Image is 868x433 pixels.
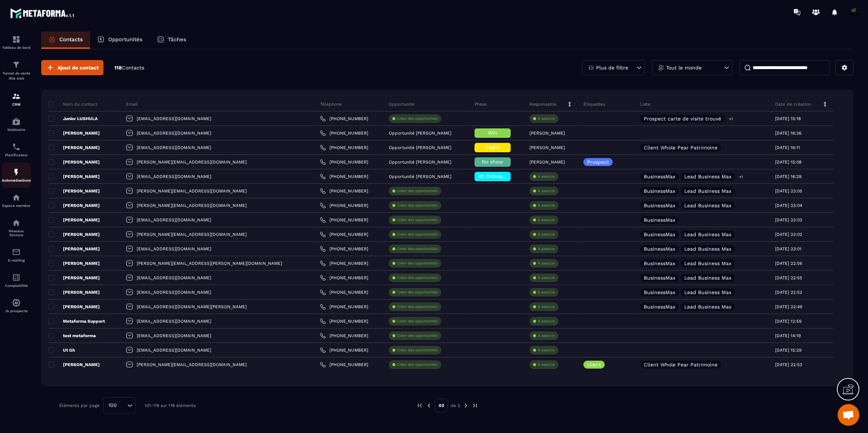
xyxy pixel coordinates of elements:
a: [PHONE_NUMBER] [320,347,368,353]
p: Créer des opportunités [397,232,438,237]
p: Créer des opportunités [397,348,438,353]
p: Tableau de bord [2,46,31,50]
p: [DATE] 23:04 [775,203,802,208]
p: de 2 [451,403,460,408]
p: [DATE] 23:01 [775,246,801,251]
p: Lead Business Max [684,203,731,208]
p: À associe [538,319,555,324]
p: test metaforma [48,333,96,339]
p: IA prospects [2,309,31,313]
p: +1 [727,115,735,123]
p: Plus de filtre [596,65,628,70]
p: 101-118 sur 118 éléments [145,403,196,408]
a: formationformationCRM [2,86,31,112]
p: [PERSON_NAME] [529,131,565,136]
p: Client Whole Pear Patrimoine [644,145,718,150]
p: Liste [640,101,650,107]
a: formationformationTunnel de vente Site web [2,55,31,86]
p: Date de création [775,101,811,107]
a: automationsautomationsEspace membre [2,188,31,213]
p: 02 [435,399,448,412]
span: 100 [106,402,119,409]
a: [PHONE_NUMBER] [320,174,368,179]
p: À associe [538,174,555,179]
p: Créer des opportunités [397,261,438,266]
img: next [472,402,478,409]
p: Éléments par page [59,403,99,408]
img: logo [10,7,75,20]
a: [PHONE_NUMBER] [320,217,368,223]
p: client [587,362,601,367]
p: BusinessMax [644,217,675,222]
a: [PHONE_NUMBER] [320,116,368,122]
span: Contacts [122,65,144,71]
p: CRM [2,102,31,106]
p: [DATE] 22:56 [775,261,802,266]
p: Comptabilité [2,284,31,288]
p: [DATE] 16:11 [775,145,800,150]
p: [PERSON_NAME] [529,145,565,150]
img: formation [12,35,21,44]
img: automations [12,298,21,307]
p: Lead Business Max [684,275,731,280]
p: Prospect [587,160,609,165]
p: Créer des opportunités [397,290,438,295]
img: prev [417,402,423,409]
span: R3 Onboarding [478,173,515,179]
p: Créer des opportunités [397,188,438,194]
input: Search for option [119,402,125,409]
p: Opportunité [PERSON_NAME] [389,131,451,136]
p: BusinessMax [644,275,675,280]
p: 118 [114,64,144,71]
p: Téléphone [320,101,342,107]
p: Créer des opportunités [397,203,438,208]
a: [PHONE_NUMBER] [320,318,368,324]
p: BusinessMax [644,304,675,309]
p: À associe [538,275,555,280]
p: Créer des opportunités [397,362,438,367]
p: Phase [475,101,487,107]
p: [DATE] 23:05 [775,188,802,194]
p: Junior LUSHULA [48,116,98,122]
a: formationformationTableau de bord [2,30,31,55]
p: Réseaux Sociaux [2,229,31,237]
img: automations [12,117,21,126]
p: BusinessMax [644,246,675,251]
p: Email [126,101,138,107]
p: [PERSON_NAME] [48,130,100,136]
a: [PHONE_NUMBER] [320,304,368,310]
p: À associe [538,217,555,222]
p: BusinessMax [644,203,675,208]
p: Opportunité [PERSON_NAME] [389,145,451,150]
a: [PHONE_NUMBER] [320,289,368,295]
img: email [12,248,21,256]
p: Créer des opportunités [397,304,438,309]
a: [PHONE_NUMBER] [320,362,368,368]
a: [PHONE_NUMBER] [320,232,368,237]
p: Lead Business Max [684,232,731,237]
button: Ajout de contact [41,60,103,75]
p: Créer des opportunités [397,217,438,222]
a: automationsautomationsAutomatisations [2,162,31,188]
p: [PERSON_NAME] [48,260,100,266]
p: Contacts [59,36,83,43]
p: Prospect carte de visite trouvé [644,116,721,121]
p: [DATE] 12:59 [775,319,801,324]
p: À associe [538,348,555,353]
p: [PERSON_NAME] [48,203,100,208]
p: Metaforma Support [48,318,105,324]
p: [DATE] 22:49 [775,304,802,309]
p: E-mailing [2,258,31,262]
a: [PHONE_NUMBER] [320,260,368,266]
a: accountantaccountantComptabilité [2,268,31,293]
p: Créer des opportunités [397,275,438,280]
p: Automatisations [2,178,31,182]
a: Contacts [41,31,90,49]
img: accountant [12,273,21,282]
p: À associe [538,304,555,309]
a: [PHONE_NUMBER] [320,246,368,252]
p: [PERSON_NAME] [48,246,100,252]
p: Étiquettes [583,101,605,107]
p: Lead Business Max [684,290,731,295]
p: À associe [538,362,555,367]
